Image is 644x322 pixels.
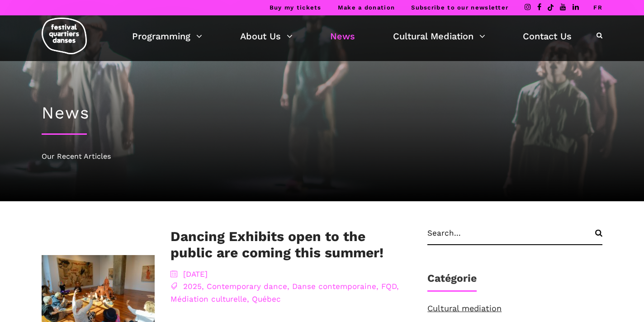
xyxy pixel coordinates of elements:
input: Search... [427,228,602,245]
a: Make a donation [338,4,395,11]
a: [DATE] [183,270,208,279]
span: , [397,282,399,291]
h1: News [42,103,602,123]
a: Québec [252,294,281,303]
a: Cultural mediation [427,303,502,313]
a: Danse contemporaine [292,282,376,291]
a: News [330,28,355,44]
span: , [202,282,204,291]
a: FQD [381,282,397,291]
a: Buy my tickets [270,4,322,11]
a: Contact Us [523,28,572,44]
a: 2025 [183,282,202,291]
div: Our Recent Articles [42,151,602,162]
span: , [247,294,249,303]
a: Contemporary dance [207,282,287,291]
span: , [287,282,289,291]
a: Cultural Mediation [393,28,485,44]
a: Dancing Exhibits open to the public are coming this summer! [170,228,384,260]
span: , [376,282,379,291]
a: About Us [240,28,293,44]
a: Programming [132,28,202,44]
img: logo-fqd-med [42,18,87,54]
a: FR [593,4,602,11]
a: Subscribe to our newsletter [411,4,508,11]
a: Médiation culturelle [170,294,247,303]
h1: Catégorie [427,272,477,292]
